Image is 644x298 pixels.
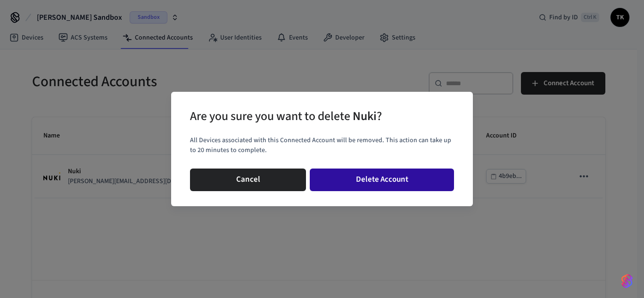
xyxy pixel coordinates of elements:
[190,169,306,191] button: Cancel
[190,107,382,126] div: Are you sure you want to delete ?
[190,136,454,155] p: All Devices associated with this Connected Account will be removed. This action can take up to 20...
[310,169,454,191] button: Delete Account
[353,108,377,125] span: Nuki
[621,274,633,289] img: SeamLogoGradient.69752ec5.svg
